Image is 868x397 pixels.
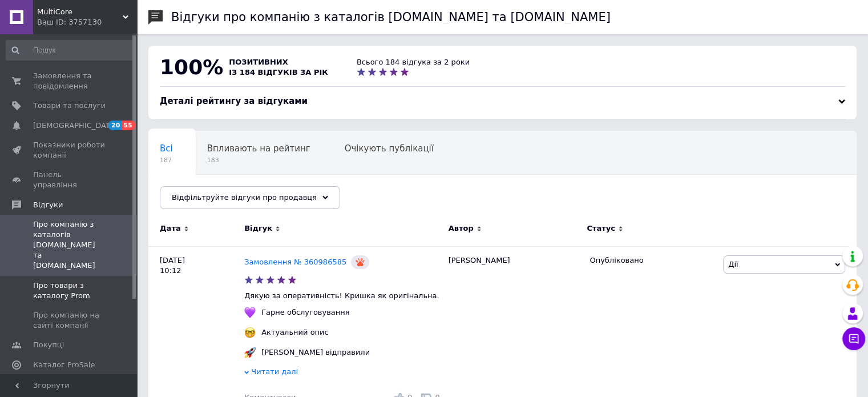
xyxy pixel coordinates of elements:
[160,95,845,107] div: Деталі рейтингу за відгуками
[244,347,256,358] img: :rocket:
[33,340,64,350] span: Покупці
[33,170,106,190] span: Панель управління
[33,101,106,111] span: Товари та послуги
[251,367,298,376] span: Читати далі
[108,121,122,130] span: 20
[171,10,611,24] h1: Відгуки про компанію з каталогів [DOMAIN_NAME] та [DOMAIN_NAME]
[33,280,106,301] span: Про товари з каталогу Prom
[172,193,317,202] span: Відфільтруйте відгуки про продавця
[244,307,256,318] img: :purple_heart:
[449,223,474,234] span: Автор
[244,223,272,234] span: Відгук
[160,143,173,154] span: Всі
[229,58,288,66] span: позитивних
[37,7,123,17] span: MultiCore
[33,360,95,370] span: Каталог ProSale
[33,219,106,271] span: Про компанію з каталогів [DOMAIN_NAME] та [DOMAIN_NAME]
[728,260,738,268] span: Дії
[345,143,434,154] span: Очікують публікації
[160,55,223,79] span: 100%
[160,223,181,234] span: Дата
[160,156,173,165] span: 187
[259,307,352,318] div: Гарне обслуговування
[357,57,470,67] div: Всього 184 відгука за 2 роки
[160,96,308,106] span: Деталі рейтингу за відгуками
[6,40,135,61] input: Пошук
[33,121,118,131] span: [DEMOGRAPHIC_DATA]
[244,258,346,266] a: Замовлення № 360986585
[229,68,328,77] span: із 184 відгуків за рік
[207,156,310,165] span: 183
[33,310,106,331] span: Про компанію на сайті компанії
[244,327,256,338] img: :nerd_face:
[244,291,443,301] p: Дякую за оперативність! Кришка як оригінальна.
[259,347,373,358] div: [PERSON_NAME] відправили
[207,143,310,154] span: Впливають на рейтинг
[160,187,276,197] span: Опубліковані без комен...
[590,255,714,266] div: Опубліковано
[122,121,135,130] span: 55
[33,140,106,161] span: Показники роботи компанії
[37,17,137,27] div: Ваш ID: 3757130
[842,327,865,350] button: Чат з покупцем
[259,327,332,338] div: Актуальний опис
[244,367,443,380] div: Читати далі
[33,200,63,210] span: Відгуки
[148,175,298,218] div: Опубліковані без коментаря
[587,223,615,234] span: Статус
[33,71,106,91] span: Замовлення та повідомлення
